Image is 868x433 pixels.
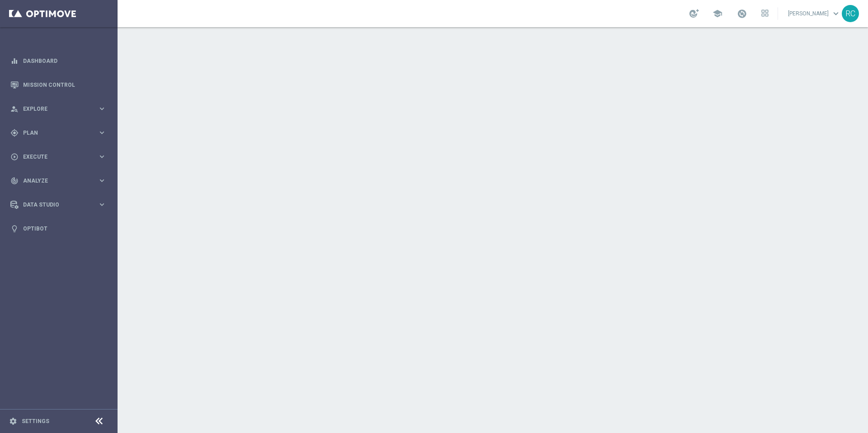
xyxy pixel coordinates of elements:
[22,419,49,424] a: Settings
[842,5,859,22] div: RC
[98,176,106,185] i: keyboard_arrow_right
[98,104,106,113] i: keyboard_arrow_right
[10,57,19,65] i: equalizer
[10,129,19,137] i: gps_fixed
[23,130,98,136] span: Plan
[10,153,98,161] div: Execute
[23,73,106,97] a: Mission Control
[23,178,98,184] span: Analyze
[10,153,19,161] i: play_circle_outline
[10,177,19,185] i: track_changes
[787,7,842,20] a: [PERSON_NAME]
[10,225,19,233] i: lightbulb
[10,201,98,209] div: Data Studio
[9,417,17,425] i: settings
[98,152,106,161] i: keyboard_arrow_right
[10,105,19,113] i: person_search
[98,128,106,137] i: keyboard_arrow_right
[10,216,106,240] div: Optibot
[10,129,98,137] div: Plan
[10,73,106,97] div: Mission Control
[10,105,98,113] div: Explore
[98,200,106,209] i: keyboard_arrow_right
[23,49,106,73] a: Dashboard
[23,216,106,240] a: Optibot
[712,9,722,19] span: school
[10,49,106,73] div: Dashboard
[831,9,841,19] span: keyboard_arrow_down
[23,202,98,207] span: Data Studio
[10,177,98,185] div: Analyze
[23,106,98,112] span: Explore
[23,154,98,160] span: Execute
